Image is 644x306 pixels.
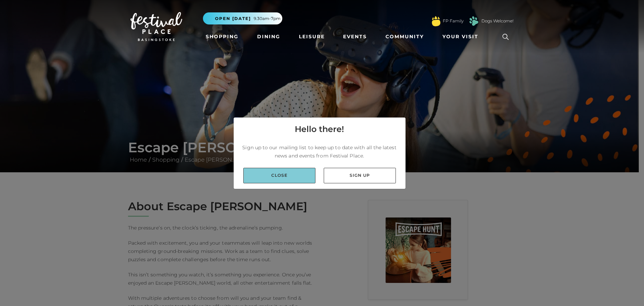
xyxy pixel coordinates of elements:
img: Festival Place Logo [130,12,182,41]
h4: Hello there! [295,123,344,135]
a: Dining [254,30,283,43]
span: Open [DATE] [215,16,251,22]
a: Shopping [203,30,241,43]
a: Sign up [324,168,396,183]
a: Close [243,168,315,183]
a: FP Family [443,18,464,24]
span: 9.30am-7pm [254,16,281,22]
button: Open [DATE] 9.30am-7pm [203,12,282,24]
a: Leisure [296,30,328,43]
span: Your Visit [442,33,478,40]
p: Sign up to our mailing list to keep up to date with all the latest news and events from Festival ... [239,143,400,160]
a: Events [340,30,370,43]
a: Dogs Welcome! [481,18,514,24]
a: Community [383,30,427,43]
a: Your Visit [440,30,485,43]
